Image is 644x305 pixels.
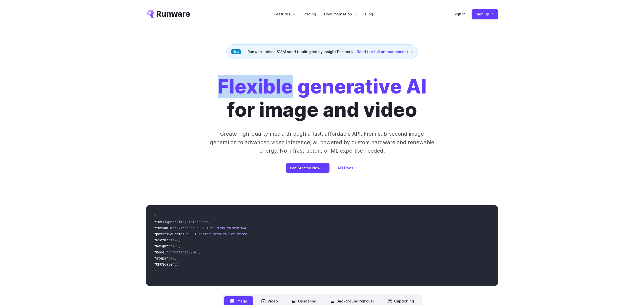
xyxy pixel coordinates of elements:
div: Runware raises $13M seed funding led by Insight Partners [226,44,418,59]
span: { [154,214,156,218]
span: "taskUUID" [154,226,174,230]
span: , [174,256,176,261]
span: , [178,244,180,248]
span: "model" [154,250,168,254]
span: , [209,220,211,224]
span: , [199,250,201,254]
a: Sign up [472,9,498,19]
label: Features [274,11,295,17]
span: 5 [176,262,178,267]
span: "positivePrompt" [154,232,186,236]
span: 40 [170,256,174,261]
h1: for image and video [218,75,427,122]
span: "steps" [154,256,168,261]
strong: Flexible generative AI [218,75,427,98]
a: Go to / [146,10,190,18]
span: : [174,226,176,230]
span: "runware:97@2" [170,250,199,254]
span: "Futuristic stealth jet streaking through a neon-lit cityscape with glowing purple exhaust" [189,232,373,236]
span: "7f3ebcb6-b897-49e1-b98c-f5789d2d40d7" [176,226,253,230]
span: : [168,256,170,261]
span: "CFGScale" [154,262,174,267]
span: } [154,268,156,273]
a: Blog [365,11,373,17]
span: "height" [154,244,170,248]
a: Sign in [453,11,466,17]
label: Documentation [324,11,357,17]
a: Get Started Now [286,163,329,173]
span: : [168,250,170,254]
span: "imageInference" [176,220,209,224]
span: : [174,262,176,267]
span: , [178,238,180,242]
a: API Docs [338,165,358,171]
a: Pricing [303,11,316,17]
a: Read the full announcement [357,49,413,55]
span: : [186,232,189,236]
span: : [168,238,170,242]
span: "taskType" [154,220,174,224]
span: 1344 [170,238,178,242]
span: "width" [154,238,168,242]
p: Create high-quality media through a fast, affordable API. From sub-second image generation to adv... [209,130,435,155]
span: : [174,220,176,224]
span: : [170,244,172,248]
span: 768 [172,244,178,248]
